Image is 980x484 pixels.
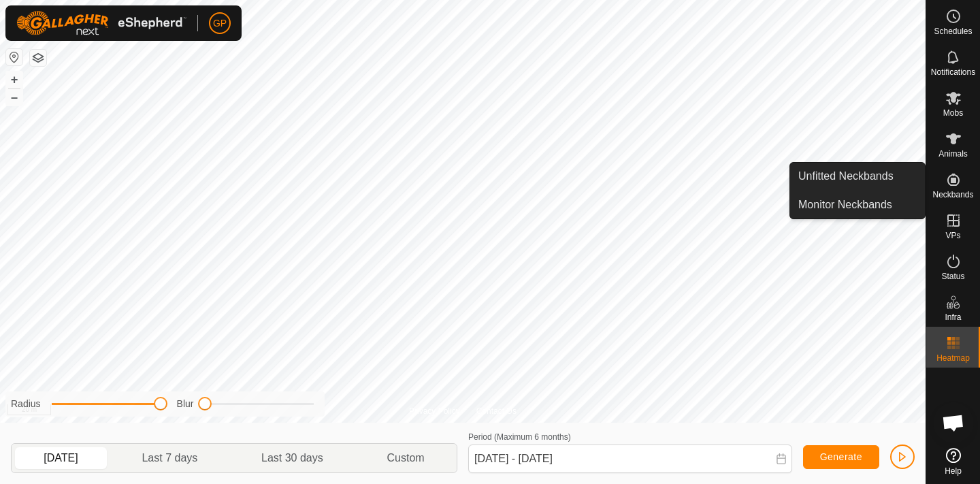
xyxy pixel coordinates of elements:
label: Radius [11,397,41,411]
span: Monitor Neckbands [798,197,892,213]
span: Schedules [934,27,972,35]
span: Infra [945,313,961,321]
span: GP [213,16,227,31]
span: VPs [945,231,960,240]
a: Unfitted Neckbands [790,163,925,190]
span: Generate [820,451,862,462]
button: Map Layers [30,50,46,66]
span: Last 30 days [261,450,323,466]
span: Status [941,272,964,280]
button: – [6,89,22,106]
a: Monitor Neckbands [790,191,925,219]
img: Gallagher Logo [16,11,186,35]
span: Custom [387,450,425,466]
span: Mobs [943,109,963,117]
span: Animals [938,150,968,158]
div: Open chat [933,402,974,443]
span: Notifications [931,68,975,76]
label: Period (Maximum 6 months) [468,432,571,442]
a: Privacy Policy [409,405,460,417]
label: Blur [177,397,194,411]
span: Last 7 days [142,450,197,466]
span: Unfitted Neckbands [798,168,894,184]
button: + [6,71,22,88]
button: Reset Map [6,49,22,65]
button: Generate [803,445,879,469]
span: Neckbands [932,191,973,199]
span: [DATE] [44,450,78,466]
span: Help [945,467,962,475]
span: Heatmap [936,354,970,362]
a: Contact Us [476,405,517,417]
a: Help [926,442,980,481]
